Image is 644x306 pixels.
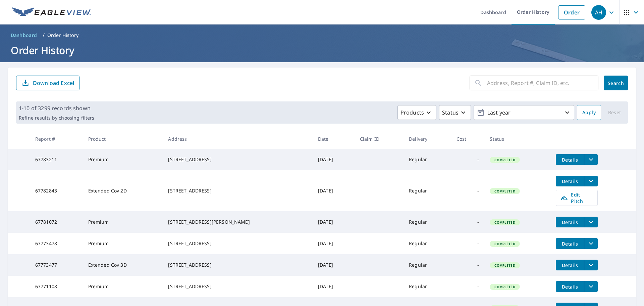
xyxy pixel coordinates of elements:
td: 67783211 [30,149,83,170]
span: Dashboard [11,32,37,39]
p: Download Excel [33,79,74,87]
p: 1-10 of 3299 records shown [19,104,94,112]
p: Status [442,108,459,117]
nav: breadcrumb [8,30,636,41]
a: Order [558,5,585,19]
img: EV Logo [12,7,91,17]
th: Product [83,129,163,149]
td: Premium [83,211,163,233]
th: Delivery [404,129,451,149]
td: Extended Cov 3D [83,254,163,276]
button: Download Excel [16,76,79,90]
li: / [43,31,45,39]
button: Last year [474,105,574,120]
td: Premium [83,149,163,170]
span: Apply [582,108,596,117]
button: filesDropdownBtn-67783211 [584,154,598,165]
button: detailsBtn-67782843 [556,176,584,186]
div: AH [591,5,606,20]
td: 67771108 [30,276,83,297]
td: 67781072 [30,211,83,233]
td: Regular [404,276,451,297]
button: detailsBtn-67773477 [556,260,584,270]
th: Claim ID [355,129,404,149]
td: [DATE] [313,211,355,233]
span: Edit Pitch [560,191,593,204]
button: filesDropdownBtn-67773478 [584,238,598,249]
td: [DATE] [313,170,355,211]
td: [DATE] [313,276,355,297]
td: - [451,233,485,254]
th: Cost [451,129,485,149]
td: Regular [404,211,451,233]
td: 67782843 [30,170,83,211]
div: [STREET_ADDRESS] [168,283,307,290]
th: Report # [30,129,83,149]
span: Completed [490,285,519,289]
td: Extended Cov 2D [83,170,163,211]
td: Regular [404,254,451,276]
div: [STREET_ADDRESS] [168,240,307,247]
div: [STREET_ADDRESS] [168,262,307,268]
div: [STREET_ADDRESS][PERSON_NAME] [168,219,307,225]
button: Status [439,105,471,120]
span: Details [560,283,580,290]
p: Order History [47,32,79,39]
span: Completed [490,189,519,193]
div: [STREET_ADDRESS] [168,187,307,194]
span: Details [560,178,580,184]
td: Regular [404,233,451,254]
td: - [451,254,485,276]
td: 67773478 [30,233,83,254]
td: 67773477 [30,254,83,276]
th: Address [163,129,313,149]
span: Completed [490,220,519,225]
td: [DATE] [313,254,355,276]
td: [DATE] [313,149,355,170]
span: Details [560,262,580,268]
p: Products [400,108,424,117]
div: [STREET_ADDRESS] [168,156,307,163]
button: filesDropdownBtn-67771108 [584,281,598,292]
button: filesDropdownBtn-67773477 [584,260,598,270]
th: Status [484,129,550,149]
button: detailsBtn-67783211 [556,154,584,165]
h1: Order History [8,43,636,57]
td: Regular [404,170,451,211]
p: Refine results by choosing filters [19,115,94,121]
button: Products [397,105,436,120]
td: - [451,149,485,170]
span: Details [560,241,580,247]
span: Details [560,157,580,163]
td: Premium [83,276,163,297]
button: filesDropdownBtn-67781072 [584,217,598,227]
span: Completed [490,242,519,246]
button: detailsBtn-67771108 [556,281,584,292]
th: Date [313,129,355,149]
td: Premium [83,233,163,254]
a: Dashboard [8,30,40,41]
span: Search [609,80,623,86]
td: - [451,170,485,211]
button: detailsBtn-67781072 [556,217,584,227]
span: Details [560,219,580,225]
td: [DATE] [313,233,355,254]
span: Completed [490,158,519,162]
button: Apply [577,105,601,120]
button: Search [604,76,628,90]
input: Address, Report #, Claim ID, etc. [487,74,598,92]
td: Regular [404,149,451,170]
td: - [451,211,485,233]
button: filesDropdownBtn-67782843 [584,176,598,186]
button: detailsBtn-67773478 [556,238,584,249]
a: Edit Pitch [556,190,598,206]
span: Completed [490,263,519,268]
p: Last year [485,107,563,119]
td: - [451,276,485,297]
